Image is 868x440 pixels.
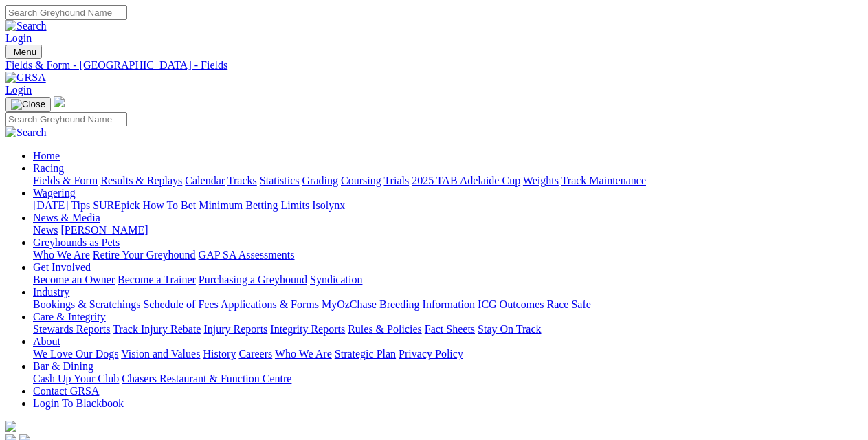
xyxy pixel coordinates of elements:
a: We Love Our Dogs [33,348,118,360]
a: Minimum Betting Limits [199,199,309,211]
a: Trials [383,175,409,186]
a: Fields & Form - [GEOGRAPHIC_DATA] - Fields [5,59,863,71]
a: Purchasing a Greyhound [199,274,307,285]
a: Vision and Values [121,348,200,360]
a: Chasers Restaurant & Function Centre [122,373,291,384]
a: Contact GRSA [33,385,99,397]
span: Menu [14,47,36,57]
a: Statistics [260,175,300,186]
a: History [203,348,236,360]
a: [DATE] Tips [33,199,90,211]
a: Race Safe [546,298,590,310]
a: Who We Are [33,249,90,261]
a: Greyhounds as Pets [33,236,120,248]
img: GRSA [5,71,46,84]
img: logo-grsa-white.png [54,96,65,107]
a: Industry [33,286,69,298]
a: Who We Are [275,348,332,360]
a: Grading [302,175,338,186]
a: About [33,335,60,347]
a: Wagering [33,187,76,199]
a: Results & Replays [100,175,182,186]
button: Toggle navigation [5,45,42,59]
button: Toggle navigation [5,97,51,112]
a: Coursing [341,175,381,186]
a: Strategic Plan [335,348,396,360]
a: Get Involved [33,261,91,273]
a: Breeding Information [379,298,475,310]
a: Login [5,32,32,44]
div: Bar & Dining [33,373,863,385]
a: SUREpick [93,199,140,211]
a: Bookings & Scratchings [33,298,140,310]
a: Racing [33,162,64,174]
div: Get Involved [33,274,863,286]
img: Close [11,99,45,110]
a: GAP SA Assessments [199,249,295,261]
img: Search [5,20,47,32]
a: News & Media [33,212,100,223]
a: Rules & Policies [348,323,422,335]
input: Search [5,5,127,20]
a: 2025 TAB Adelaide Cup [412,175,520,186]
a: Calendar [185,175,225,186]
a: [PERSON_NAME] [60,224,148,236]
a: News [33,224,58,236]
a: Fields & Form [33,175,98,186]
a: How To Bet [143,199,197,211]
a: Track Maintenance [561,175,646,186]
a: Retire Your Greyhound [93,249,196,261]
a: Home [33,150,60,162]
a: Become an Owner [33,274,115,285]
a: Injury Reports [203,323,267,335]
a: Stay On Track [478,323,541,335]
div: Industry [33,298,863,311]
a: Applications & Forms [221,298,319,310]
img: Search [5,126,47,139]
div: Wagering [33,199,863,212]
a: Become a Trainer [118,274,196,285]
a: Careers [238,348,272,360]
a: Tracks [227,175,257,186]
a: Weights [523,175,559,186]
div: Care & Integrity [33,323,863,335]
a: Integrity Reports [270,323,345,335]
a: Privacy Policy [399,348,463,360]
a: ICG Outcomes [478,298,544,310]
a: Syndication [310,274,362,285]
div: Racing [33,175,863,187]
input: Search [5,112,127,126]
a: Bar & Dining [33,360,93,372]
div: About [33,348,863,360]
a: Track Injury Rebate [113,323,201,335]
div: News & Media [33,224,863,236]
img: logo-grsa-white.png [5,421,16,432]
a: Login [5,84,32,96]
a: Stewards Reports [33,323,110,335]
a: Schedule of Fees [143,298,218,310]
div: Greyhounds as Pets [33,249,863,261]
a: Fact Sheets [425,323,475,335]
a: MyOzChase [322,298,377,310]
a: Cash Up Your Club [33,373,119,384]
a: Isolynx [312,199,345,211]
a: Login To Blackbook [33,397,124,409]
a: Care & Integrity [33,311,106,322]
